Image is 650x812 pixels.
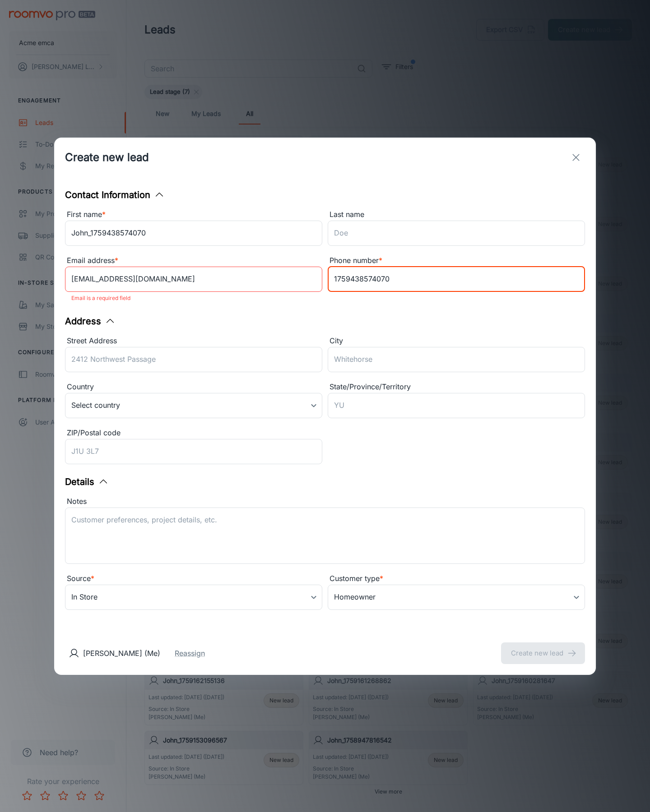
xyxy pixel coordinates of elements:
input: John [65,221,322,246]
input: Doe [328,221,585,246]
input: YU [328,393,585,418]
button: exit [567,148,585,166]
div: Email address [65,255,322,267]
div: City [328,335,585,347]
div: ZIP/Postal code [65,427,322,439]
input: myname@example.com [65,267,322,292]
div: In Store [65,585,322,610]
div: Last name [328,209,585,221]
div: Select country [65,393,322,418]
button: Address [65,314,116,328]
input: 2412 Northwest Passage [65,347,322,372]
div: First name [65,209,322,221]
button: Details [65,475,109,489]
input: J1U 3L7 [65,439,322,464]
button: Contact Information [65,188,165,202]
div: Country [65,381,322,393]
div: Homeowner [328,585,585,610]
h1: Create new lead [65,149,149,166]
p: [PERSON_NAME] (Me) [83,648,160,659]
div: Customer type [328,573,585,585]
div: State/Province/Territory [328,381,585,393]
p: Email is a required field [71,293,316,304]
input: +1 439-123-4567 [328,267,585,292]
div: Notes [65,496,585,507]
div: Phone number [328,255,585,267]
input: Whitehorse [328,347,585,372]
button: Reassign [175,648,205,659]
div: Street Address [65,335,322,347]
div: Source [65,573,322,585]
